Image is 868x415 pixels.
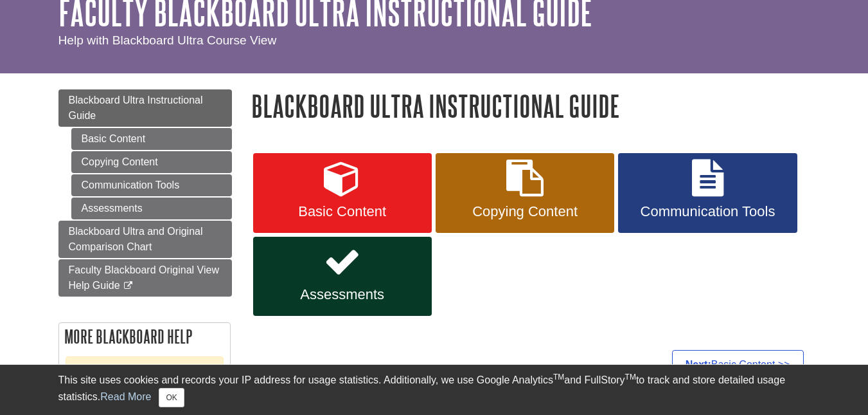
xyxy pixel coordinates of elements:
a: Copying Content [71,151,232,173]
a: Blackboard Ultra and Original Comparison Chart [58,221,232,258]
a: Faculty Blackboard Original View Help Guide [58,259,232,297]
h1: Blackboard Ultra Instructional Guide [251,89,810,122]
span: Communication Tools [628,203,787,220]
span: Assessments [263,286,422,303]
span: Blackboard Ultra Instructional Guide [69,95,203,121]
sup: TM [553,373,564,382]
span: Help with Blackboard Ultra Course View [58,33,277,47]
a: Assessments [71,198,232,219]
a: Blackboard Ultra Instructional Guide [58,89,232,127]
strong: Next: [686,359,711,370]
a: Read More [100,391,151,402]
span: Basic Content [263,203,422,220]
a: Next:Basic Content >> [672,350,804,380]
button: Close [159,388,184,407]
i: This link opens in a new window [123,282,134,290]
a: Basic Content [71,128,232,150]
a: Assessments [253,237,432,317]
span: Faculty Blackboard Original View Help Guide [69,264,219,291]
sup: TM [625,373,636,382]
span: Copying Content [445,203,605,220]
a: Copying Content [436,153,614,233]
span: Blackboard Ultra and Original Comparison Chart [69,226,203,252]
a: Communication Tools [618,153,797,233]
a: Communication Tools [71,174,232,196]
div: This site uses cookies and records your IP address for usage statistics. Additionally, we use Goo... [58,373,810,407]
a: Basic Content [253,153,432,233]
h2: More Blackboard Help [59,323,230,350]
